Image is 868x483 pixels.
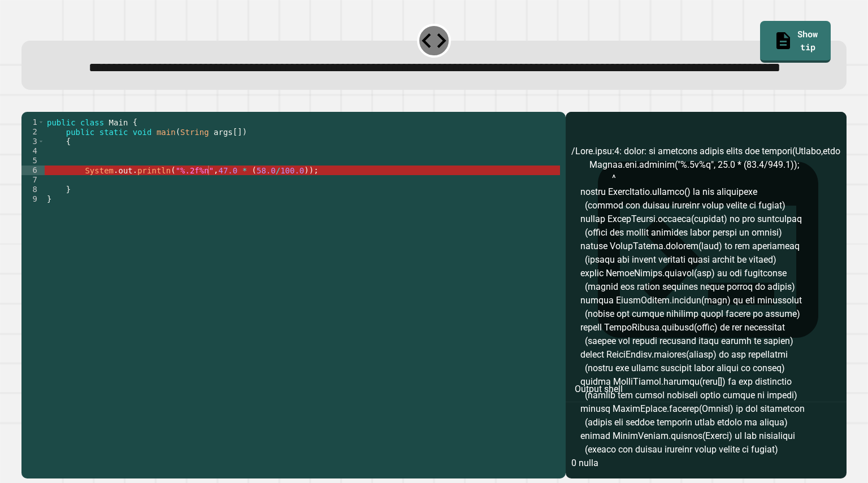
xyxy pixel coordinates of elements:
div: 6 [21,166,45,175]
span: Toggle code folding, rows 1 through 9 [38,118,44,127]
div: /Lore.ipsu:4: dolor: si ametcons adipis elits doe tempori(Utlabo,etdolo) Magnaa.eni.adminim("%.5v... [571,145,840,478]
div: 1 [21,118,45,127]
div: 7 [21,175,45,185]
div: 2 [21,127,45,137]
span: Toggle code folding, rows 3 through 8 [38,137,44,146]
div: 9 [21,194,45,204]
div: 4 [21,146,45,156]
div: 8 [21,185,45,194]
a: Show tip [760,21,831,63]
div: 5 [21,156,45,166]
div: 3 [21,137,45,146]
